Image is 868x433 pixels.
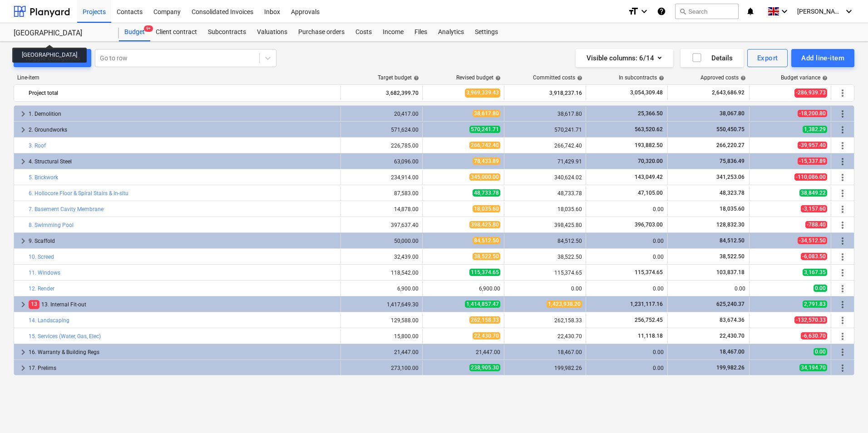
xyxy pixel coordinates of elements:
span: 550,450.75 [715,126,745,133]
span: 11,118.18 [637,333,664,339]
span: 0.00 [814,348,827,355]
span: keyboard_arrow_right [18,299,29,310]
span: -6,083.50 [801,253,827,260]
div: 0.00 [671,285,745,292]
a: Settings [469,23,503,41]
i: keyboard_arrow_down [843,6,854,17]
div: Budget [119,23,150,41]
span: 70,320.00 [637,158,664,164]
a: 14. Landscaping [29,317,69,324]
button: Details [681,49,744,67]
div: 266,742.40 [508,143,582,149]
span: 3,054,309.48 [629,89,664,97]
div: 18,035.60 [508,206,582,212]
span: keyboard_arrow_right [18,363,29,374]
div: 20,417.00 [345,111,419,117]
span: More actions [837,156,848,167]
div: Target budget [378,74,419,81]
span: 396,703.00 [634,221,664,228]
span: 256,752.45 [634,317,664,323]
span: 47,105.00 [637,190,664,196]
span: keyboard_arrow_right [18,156,29,167]
i: notifications [746,6,755,17]
span: More actions [837,363,848,374]
span: 563,520.62 [634,126,664,133]
div: Analytics [433,23,469,41]
div: 0.00 [590,365,664,371]
div: 129,588.00 [345,317,419,324]
span: 1,423,938.20 [547,300,582,308]
span: More actions [837,315,848,326]
span: 2,791.83 [803,300,827,308]
span: 128,832.30 [715,221,745,228]
i: format_size [628,6,639,17]
span: More actions [837,172,848,183]
div: 1,417,649.30 [345,301,419,308]
a: Client contract [150,23,202,41]
div: 398,425.80 [508,222,582,228]
div: Approved costs [700,74,746,81]
a: 10. Screed [29,254,54,260]
span: 266,220.27 [715,142,745,148]
span: help [739,75,746,81]
span: help [657,75,664,81]
div: Details [691,52,733,64]
a: 5. Brickwork [29,174,58,181]
div: 0.00 [590,285,664,292]
a: Budget9+ [119,23,150,41]
iframe: Chat Widget [823,389,868,433]
div: Costs [350,23,377,41]
div: 570,241.71 [508,127,582,133]
span: 3,969,339.43 [465,89,500,97]
span: 84,512.50 [473,237,500,244]
span: -3,157.60 [801,205,827,212]
div: Revised budget [456,74,501,81]
span: 199,982.26 [715,364,745,371]
div: 38,522.50 [508,254,582,260]
div: 14,878.00 [345,206,419,212]
span: More actions [837,108,848,119]
div: 262,158.33 [508,317,582,324]
a: 6. Hollocore Floor & Spiral Stairs & In-situ [29,190,128,197]
div: 71,429.91 [508,158,582,165]
div: 6,900.00 [345,285,419,292]
span: 193,882.50 [634,142,664,148]
span: 3,167.35 [803,269,827,276]
span: 48,323.78 [719,190,745,196]
span: More actions [837,299,848,310]
span: More actions [837,331,848,342]
span: keyboard_arrow_right [18,236,29,246]
a: Subcontracts [202,23,252,41]
div: Project total [29,86,337,100]
div: [GEOGRAPHIC_DATA] [14,29,108,38]
a: 11. Windows [29,270,60,276]
div: 571,624.00 [345,127,419,133]
div: Purchase orders [293,23,350,41]
button: Add line-item [791,49,854,67]
span: 84,512.50 [719,237,745,244]
span: 48,733.78 [473,189,500,197]
span: 341,253.06 [715,174,745,180]
span: 238,905.30 [469,364,500,371]
div: Income [377,23,409,41]
div: 50,000.00 [345,238,419,244]
span: keyboard_arrow_right [18,347,29,358]
span: 262,158.33 [469,316,500,324]
span: 625,240.37 [715,301,745,307]
span: More actions [837,236,848,246]
span: 18,035.60 [719,206,745,212]
span: 78,433.89 [473,157,500,165]
span: 22,430.70 [473,332,500,340]
a: Files [409,23,433,41]
div: 0.00 [590,349,664,355]
span: -6,630.70 [801,332,827,340]
span: More actions [837,251,848,262]
span: keyboard_arrow_right [18,108,29,119]
span: 398,425.80 [469,221,500,228]
div: 3,918,237.16 [508,86,582,100]
span: -132,570.33 [794,316,827,324]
